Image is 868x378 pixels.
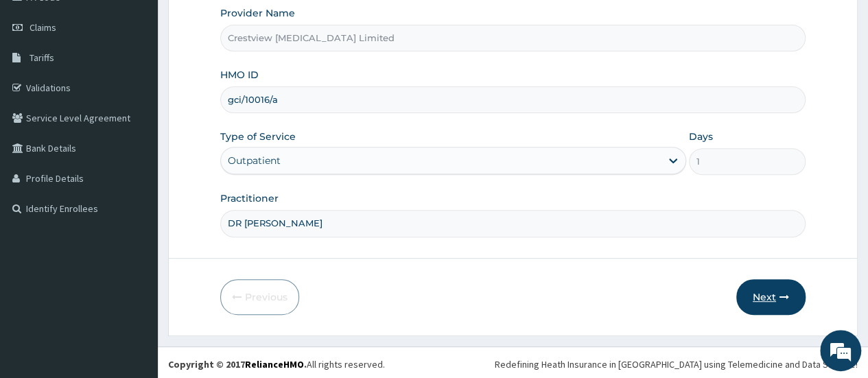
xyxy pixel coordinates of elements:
button: Previous [220,279,299,315]
input: Enter Name [220,210,806,237]
label: Type of Service [220,130,296,143]
div: Redefining Heath Insurance in [GEOGRAPHIC_DATA] using Telemedicine and Data Science! [495,357,858,371]
span: Claims [30,21,56,34]
label: HMO ID [220,68,259,82]
label: Provider Name [220,6,295,20]
button: Next [736,279,806,315]
label: Days [689,130,713,143]
strong: Copyright © 2017 . [168,358,307,370]
div: Outpatient [228,154,281,167]
span: Tariffs [30,51,54,64]
a: RelianceHMO [245,358,304,370]
label: Practitioner [220,191,279,205]
input: Enter HMO ID [220,86,806,113]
